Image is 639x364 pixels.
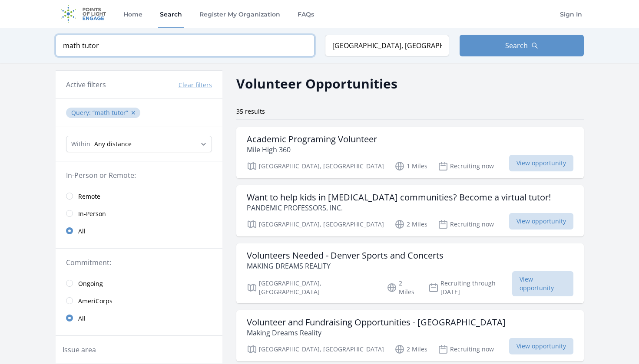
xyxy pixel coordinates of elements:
a: All [56,309,222,327]
input: Location [325,35,449,56]
p: 2 Miles [387,279,418,296]
span: Ongoing [78,279,103,288]
p: 2 Miles [394,219,427,230]
legend: Issue area [63,344,96,355]
span: All [78,314,86,323]
p: Recruiting now [438,344,494,354]
span: View opportunity [512,271,573,296]
span: Search [505,40,528,51]
a: Volunteer and Fundraising Opportunities - [GEOGRAPHIC_DATA] Making Dreams Reality [GEOGRAPHIC_DAT... [236,310,584,361]
h3: Academic Programing Volunteer [247,134,377,144]
p: 1 Miles [394,161,427,171]
a: AmeriCorps [56,292,222,309]
span: In-Person [78,210,106,218]
input: Keyword [56,35,315,56]
p: [GEOGRAPHIC_DATA], [GEOGRAPHIC_DATA] [247,161,384,171]
p: MAKING DREAMS REALITY [247,261,444,271]
h2: Volunteer Opportunities [236,74,397,93]
button: Clear filters [179,81,212,89]
p: [GEOGRAPHIC_DATA], [GEOGRAPHIC_DATA] [247,344,384,354]
span: View opportunity [509,213,573,230]
select: Search Radius [66,136,212,152]
p: Mile High 360 [247,144,377,155]
span: View opportunity [509,338,573,354]
legend: Commitment: [66,257,212,268]
h3: Want to help kids in [MEDICAL_DATA] communities? Become a virtual tutor! [247,192,551,203]
a: Volunteers Needed - Denver Sports and Concerts MAKING DREAMS REALITY [GEOGRAPHIC_DATA], [GEOGRAPH... [236,243,584,303]
h3: Active filters [66,79,106,90]
h3: Volunteer and Fundraising Opportunities - [GEOGRAPHIC_DATA] [247,317,506,328]
a: Ongoing [56,275,222,292]
q: math tutor [93,108,128,117]
p: [GEOGRAPHIC_DATA], [GEOGRAPHIC_DATA] [247,219,384,230]
span: Query : [71,108,93,117]
a: Academic Programing Volunteer Mile High 360 [GEOGRAPHIC_DATA], [GEOGRAPHIC_DATA] 1 Miles Recruiti... [236,127,584,178]
span: 35 results [236,107,265,115]
p: 2 Miles [394,344,427,354]
a: In-Person [56,205,222,222]
p: Making Dreams Reality [247,328,506,338]
p: Recruiting now [438,219,494,230]
span: View opportunity [509,155,573,171]
p: Recruiting through [DATE] [428,279,512,296]
a: Remote [56,187,222,205]
span: All [78,227,86,236]
a: Want to help kids in [MEDICAL_DATA] communities? Become a virtual tutor! PANDEMIC PROFESSORS, INC... [236,185,584,236]
h3: Volunteers Needed - Denver Sports and Concerts [247,250,444,261]
legend: In-Person or Remote: [66,170,212,180]
a: All [56,222,222,239]
span: Remote [78,192,100,201]
span: AmeriCorps [78,297,113,305]
p: [GEOGRAPHIC_DATA], [GEOGRAPHIC_DATA] [247,279,377,296]
button: ✕ [131,108,136,117]
p: Recruiting now [438,161,494,171]
button: Search [460,35,584,56]
p: PANDEMIC PROFESSORS, INC. [247,203,551,213]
